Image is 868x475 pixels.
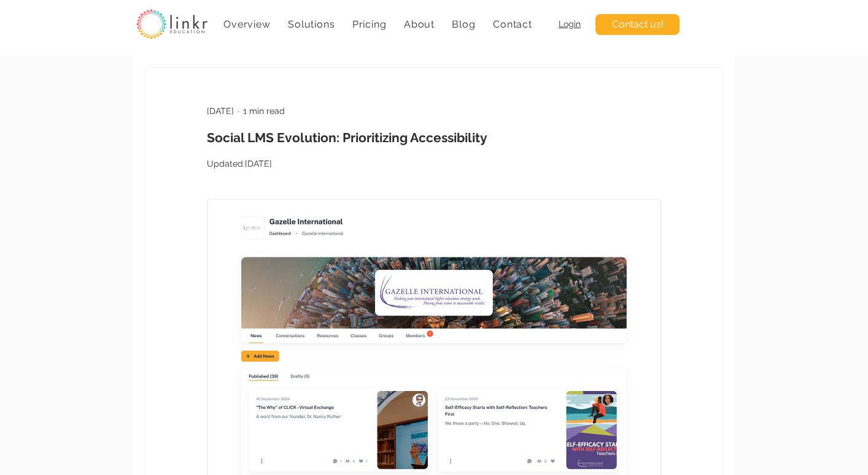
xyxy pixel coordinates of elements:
nav: Site [217,12,538,36]
a: Login [559,19,581,29]
p: Updated: [207,158,661,170]
span: Mar 20 [207,106,234,116]
a: Pricing [346,12,393,36]
span: Mar 31 [245,159,272,169]
span: 1 min read [243,106,285,116]
span: Solutions [288,18,335,30]
div: Solutions [282,12,341,36]
img: linkr_logo_transparentbg.png [136,9,207,39]
a: Blog [446,12,482,36]
a: Overview [217,12,277,36]
span: Contact us! [612,18,664,31]
h1: Social LMS Evolution: Prioritizing Accessibility [207,129,661,146]
div: About [398,12,441,36]
a: Contact [487,12,538,36]
span: Overview [223,18,270,30]
span: About [404,18,435,30]
span: Contact [493,18,532,30]
span: Blog [452,18,475,30]
span: Pricing [352,18,387,30]
a: Contact us! [595,14,680,35]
